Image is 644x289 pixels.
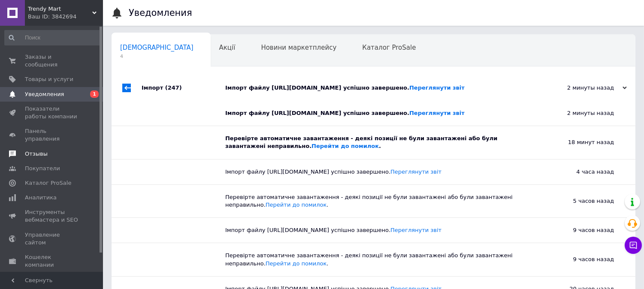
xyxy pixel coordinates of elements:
span: Управление сайтом [25,231,79,247]
span: [DEMOGRAPHIC_DATA] [120,44,194,51]
h1: Уведомления [129,8,192,18]
span: Покупатели [25,165,60,172]
div: 5 часов назад [528,185,635,217]
input: Поиск [4,30,101,45]
a: Переглянути звіт [390,169,441,175]
span: (247) [165,84,182,91]
a: Переглянути звіт [409,84,465,91]
span: Инструменты вебмастера и SEO [25,208,79,224]
div: Перевірте автоматичне завантаження - деякі позиції не були завантажені або були завантажені непра... [225,252,528,267]
div: Перевірте автоматичне завантаження - деякі позиції не були завантажені або були завантажені непра... [225,193,528,209]
span: Акції [219,44,236,51]
div: Імпорт файлу [URL][DOMAIN_NAME] успішно завершено. [225,226,528,234]
div: Імпорт файлу [URL][DOMAIN_NAME] успішно завершено. [225,109,528,117]
div: 2 минуты назад [528,101,635,126]
span: 4 [120,53,194,60]
button: Чат с покупателем [625,237,642,254]
div: 4 часа назад [528,160,635,184]
a: Перейти до помилок [266,260,327,267]
div: Ваш ID: 3842694 [28,13,103,21]
a: Перейти до помилок [266,202,327,208]
div: 9 часов назад [528,218,635,243]
span: Аналитика [25,194,57,202]
div: Імпорт [142,75,225,101]
span: Товары и услуги [25,75,73,83]
a: Перейти до помилок [311,143,379,149]
span: Trendy Mart [28,5,92,13]
div: 18 минут назад [528,126,635,159]
span: Панель управления [25,127,79,143]
div: 9 часов назад [528,243,635,276]
span: Кошелек компании [25,253,79,269]
div: Перевірте автоматичне завантаження - деякі позиції не були завантажені або були завантажені непра... [225,135,528,150]
div: Імпорт файлу [URL][DOMAIN_NAME] успішно завершено. [225,168,528,176]
div: 2 минуты назад [541,84,627,92]
span: Уведомления [25,90,64,98]
span: Новини маркетплейсу [261,44,336,51]
span: Заказы и сообщения [25,53,79,69]
div: Імпорт файлу [URL][DOMAIN_NAME] успішно завершено. [225,84,541,92]
a: Переглянути звіт [409,110,465,116]
a: Переглянути звіт [390,227,441,233]
span: 1 [90,90,99,98]
span: Отзывы [25,150,48,158]
span: Показатели работы компании [25,105,79,120]
span: Каталог ProSale [362,44,416,51]
span: Каталог ProSale [25,179,71,187]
